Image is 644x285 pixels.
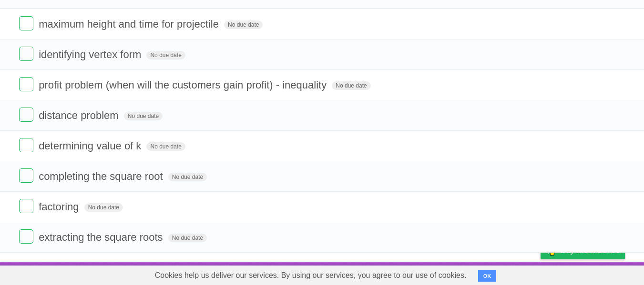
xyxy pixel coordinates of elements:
span: distance problem [39,109,121,121]
span: determining value of k [39,140,143,152]
label: Done [19,77,33,91]
span: Cookies help us deliver our services. By using our services, you agree to our use of cookies. [145,266,476,285]
label: Done [19,229,33,244]
span: profit problem (when will the customers gain profit) - inequality [39,79,329,91]
span: completing the square root [39,170,165,182]
label: Done [19,168,33,183]
span: identifying vertex form [39,49,143,60]
label: Done [19,108,33,122]
label: Done [19,138,33,152]
span: Buy me a coffee [561,242,620,259]
a: About [414,265,434,283]
span: No due date [168,234,207,242]
span: factoring [39,201,81,213]
span: No due date [146,51,185,59]
span: No due date [84,203,123,212]
span: maximum height and time for projectile [39,18,221,30]
span: No due date [224,20,263,29]
span: No due date [332,81,370,90]
span: No due date [168,173,207,181]
a: Terms [496,265,517,283]
a: Privacy [528,265,553,283]
a: Suggest a feature [565,265,625,283]
button: OK [478,270,497,282]
label: Done [19,199,33,213]
label: Done [19,16,33,30]
span: No due date [146,142,185,151]
a: Developers [445,265,484,283]
label: Done [19,47,33,61]
span: No due date [124,112,163,120]
span: extracting the square roots [39,231,165,243]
